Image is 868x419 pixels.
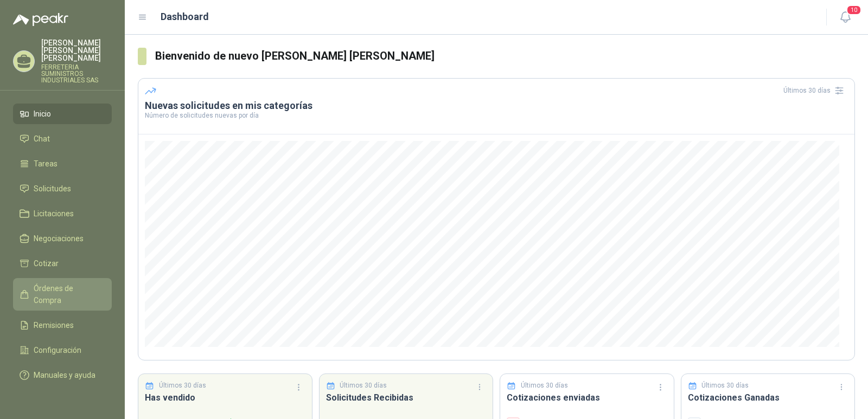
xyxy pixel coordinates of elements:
[688,391,848,404] h3: Cotizaciones Ganadas
[34,133,50,145] span: Chat
[13,203,112,224] a: Licitaciones
[507,391,667,404] h3: Cotizaciones enviadas
[783,82,848,99] div: Últimos 30 días
[13,13,68,26] img: Logo peakr
[41,64,112,83] p: FERRETERIA SUMINISTROS INDUSTRIALES SAS
[161,9,209,24] h1: Dashboard
[145,112,848,119] p: Número de solicitudes nuevas por día
[34,344,81,356] span: Configuración
[34,282,101,306] span: Órdenes de Compra
[34,208,74,220] span: Licitaciones
[159,381,206,391] p: Últimos 30 días
[145,391,305,404] h3: Has vendido
[326,391,487,404] h3: Solicitudes Recibidas
[34,108,51,120] span: Inicio
[835,8,855,27] button: 10
[13,365,112,385] a: Manuales y ayuda
[13,104,112,124] a: Inicio
[34,257,59,269] span: Cotizar
[13,153,112,174] a: Tareas
[13,128,112,149] a: Chat
[34,158,58,170] span: Tareas
[34,233,84,244] span: Negociaciones
[701,381,749,391] p: Últimos 30 días
[13,340,112,360] a: Configuración
[34,183,71,195] span: Solicitudes
[13,253,112,274] a: Cotizar
[13,315,112,336] a: Remisiones
[340,381,387,391] p: Últimos 30 días
[155,48,855,65] h3: Bienvenido de nuevo [PERSON_NAME] [PERSON_NAME]
[34,319,74,331] span: Remisiones
[13,228,112,249] a: Negociaciones
[521,381,568,391] p: Últimos 30 días
[41,39,112,62] p: [PERSON_NAME] [PERSON_NAME] [PERSON_NAME]
[13,278,112,311] a: Órdenes de Compra
[13,178,112,199] a: Solicitudes
[145,99,848,112] h3: Nuevas solicitudes en mis categorías
[34,369,95,381] span: Manuales y ayuda
[846,5,861,15] span: 10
